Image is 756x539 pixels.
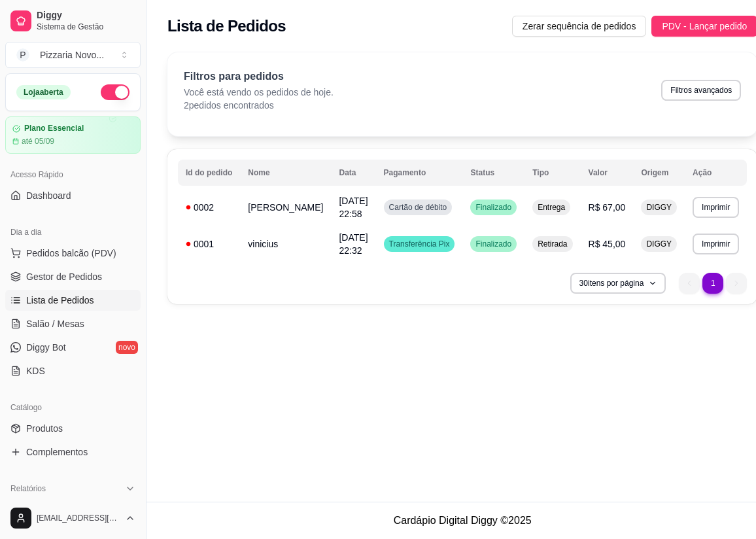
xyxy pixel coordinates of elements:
th: Status [462,160,524,186]
span: P [16,48,29,61]
td: [PERSON_NAME] [240,189,331,226]
span: Complementos [26,445,88,459]
button: [EMAIL_ADDRESS][DOMAIN_NAME] [5,502,141,534]
span: [EMAIL_ADDRESS][DOMAIN_NAME] [37,513,120,523]
span: R$ 45,00 [589,239,626,249]
p: Você está vendo os pedidos de hoje. [184,86,334,99]
span: Retirada [535,239,570,249]
span: Pedidos balcão (PDV) [26,247,116,260]
span: Dashboard [26,189,71,202]
th: Ação [685,160,747,186]
span: Cartão de débito [387,202,450,213]
th: Nome [240,160,331,186]
th: Valor [581,160,634,186]
span: [DATE] 22:32 [339,232,368,256]
button: 30itens por página [570,273,666,294]
span: Entrega [535,202,568,213]
div: Loja aberta [16,85,71,99]
a: DiggySistema de Gestão [5,5,141,37]
button: Zerar sequência de pedidos [512,16,647,37]
div: 0001 [186,237,232,251]
span: KDS [26,364,45,377]
span: Relatórios [10,483,46,494]
nav: pagination navigation [672,266,753,300]
th: Id do pedido [178,160,240,186]
span: DIGGY [644,202,674,213]
a: Plano Essencialaté 05/09 [5,116,141,154]
span: Salão / Mesas [26,317,84,330]
button: Imprimir [693,197,739,218]
span: R$ 67,00 [589,202,626,213]
a: Complementos [5,442,141,462]
td: vinicius [240,226,331,262]
button: Filtros avançados [661,80,741,101]
a: Dashboard [5,185,141,206]
div: Catálogo [5,397,141,418]
span: Finalizado [473,239,514,249]
span: Diggy Bot [26,341,66,354]
span: [DATE] 22:58 [339,196,368,219]
p: 2 pedidos encontrados [184,99,334,112]
button: Alterar Status [101,84,129,100]
div: Acesso Rápido [5,164,141,185]
p: Filtros para pedidos [184,69,334,84]
button: Pedidos balcão (PDV) [5,243,141,264]
span: Finalizado [473,202,514,213]
button: Imprimir [693,234,739,254]
th: Origem [633,160,685,186]
span: DIGGY [644,239,674,249]
span: PDV - Lançar pedido [662,19,747,33]
a: Produtos [5,418,141,439]
a: Salão / Mesas [5,313,141,334]
span: Produtos [26,422,63,435]
article: até 05/09 [22,136,54,147]
a: Gestor de Pedidos [5,266,141,287]
article: Plano Essencial [24,124,84,133]
span: Diggy [37,10,135,22]
a: Lista de Pedidos [5,290,141,311]
th: Data [331,160,375,186]
button: Select a team [5,42,141,68]
div: Dia a dia [5,222,141,243]
span: Sistema de Gestão [37,22,135,32]
span: Gestor de Pedidos [26,270,102,283]
th: Pagamento [376,160,463,186]
span: Zerar sequência de pedidos [523,19,636,33]
th: Tipo [524,160,580,186]
a: KDS [5,360,141,381]
a: Diggy Botnovo [5,337,141,358]
h2: Lista de Pedidos [167,16,286,37]
li: pagination item 1 active [702,273,723,294]
div: 0002 [186,201,232,214]
div: Pizzaria Novo ... [40,48,104,61]
span: Transferência Pix [387,239,453,249]
span: Lista de Pedidos [26,294,94,307]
